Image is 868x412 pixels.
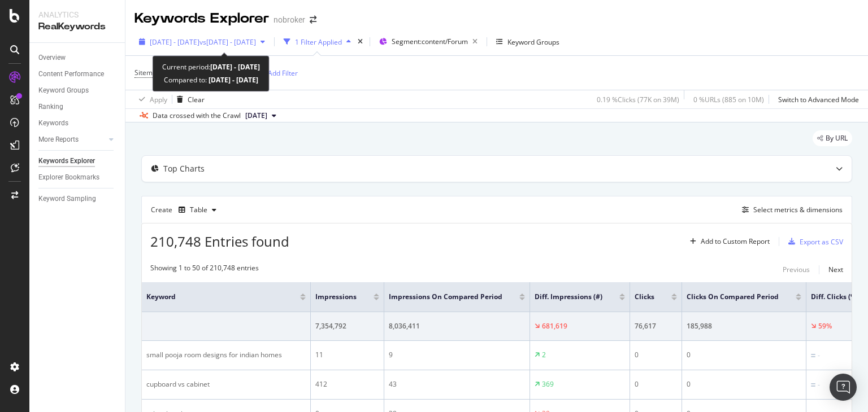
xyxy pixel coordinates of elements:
div: 76,617 [635,321,677,331]
div: small pooja room designs for indian homes [146,350,306,360]
div: Analytics [38,9,116,20]
div: More Reports [38,134,79,146]
span: 2025 Jul. 7th [245,111,267,121]
button: [DATE] - [DATE]vs[DATE] - [DATE] [134,33,270,51]
div: 412 [315,379,379,389]
div: Export as CSV [800,237,843,247]
div: arrow-right-arrow-left [310,16,316,24]
span: Diff. Impressions (#) [535,292,602,302]
div: Top Charts [163,163,205,174]
div: - [818,380,820,390]
button: Export as CSV [784,233,843,251]
div: 1 Filter Applied [295,37,342,47]
button: Apply [134,90,167,108]
div: Showing 1 to 50 of 210,748 entries [150,263,259,277]
button: Table [174,201,221,219]
span: Segment: content/Forum [392,37,468,46]
div: Keywords Explorer [134,9,269,28]
span: [DATE] - [DATE] [150,37,199,47]
span: Impressions On Compared Period [389,292,502,302]
button: Add to Custom Report [685,233,770,251]
div: 0 [635,350,677,360]
div: - [818,350,820,361]
div: 43 [389,379,525,389]
a: More Reports [38,134,106,146]
div: legacy label [813,130,852,146]
div: Create [151,201,221,219]
div: 9 [389,350,525,360]
button: Clear [172,90,205,108]
div: 0.19 % Clicks ( 77K on 39M ) [597,95,679,104]
button: Keyword Groups [492,33,564,51]
div: Next [828,265,843,274]
a: Keyword Sampling [38,193,117,205]
div: Explorer Bookmarks [38,172,99,183]
button: Segment:content/Forum [375,33,482,51]
button: Switch to Advanced Mode [774,90,859,108]
div: cupboard vs cabinet [146,379,306,389]
div: 0 [635,379,677,389]
img: Equal [811,383,815,387]
span: Clicks [635,292,654,302]
div: Open Intercom Messenger [830,374,857,401]
div: Compared to: [164,73,258,86]
div: Keyword Groups [38,85,89,97]
a: Keywords Explorer [38,155,117,167]
div: 8,036,411 [389,321,525,331]
div: nobroker [274,14,305,25]
div: Current period: [162,60,260,73]
span: Diff. Clicks (%) [811,292,859,302]
div: 0 [687,350,801,360]
div: times [355,36,365,47]
a: Content Performance [38,68,117,80]
span: Impressions [315,292,357,302]
button: Next [828,263,843,277]
div: Overview [38,52,66,64]
span: By URL [826,135,848,142]
div: Clear [188,95,205,104]
span: 210,748 Entries found [150,232,289,251]
div: Table [190,207,207,213]
b: [DATE] - [DATE] [210,62,260,72]
div: RealKeywords [38,20,116,33]
div: Content Performance [38,68,104,80]
div: Switch to Advanced Mode [778,95,859,104]
b: [DATE] - [DATE] [207,75,258,85]
div: 369 [542,379,554,389]
div: Keyword Groups [507,37,559,47]
div: Apply [150,95,167,104]
div: Ranking [38,101,63,113]
button: [DATE] [241,109,281,122]
img: Equal [811,354,815,357]
a: Keywords [38,117,117,129]
div: Add to Custom Report [701,238,770,245]
span: Sitemaps [134,68,164,77]
div: Previous [783,265,810,274]
div: 59% [818,321,832,331]
div: 185,988 [687,321,801,331]
span: Keyword [146,292,283,302]
a: Ranking [38,101,117,113]
div: 681,619 [542,321,567,331]
div: 0 % URLs ( 885 on 10M ) [693,95,764,104]
a: Keyword Groups [38,85,117,97]
button: 1 Filter Applied [279,33,355,51]
div: Keywords Explorer [38,155,95,167]
div: Keywords [38,117,68,129]
div: Keyword Sampling [38,193,96,205]
span: vs [DATE] - [DATE] [199,37,256,47]
div: 7,354,792 [315,321,379,331]
div: Select metrics & dimensions [753,205,843,214]
span: Clicks On Compared Period [687,292,779,302]
div: 0 [687,379,801,389]
div: 2 [542,350,546,360]
div: Data crossed with the Crawl [153,111,241,121]
button: Previous [783,263,810,277]
button: Add Filter [253,66,298,80]
a: Overview [38,52,117,64]
div: Add Filter [268,68,298,78]
a: Explorer Bookmarks [38,172,117,183]
div: 11 [315,350,379,360]
button: Select metrics & dimensions [737,203,843,217]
